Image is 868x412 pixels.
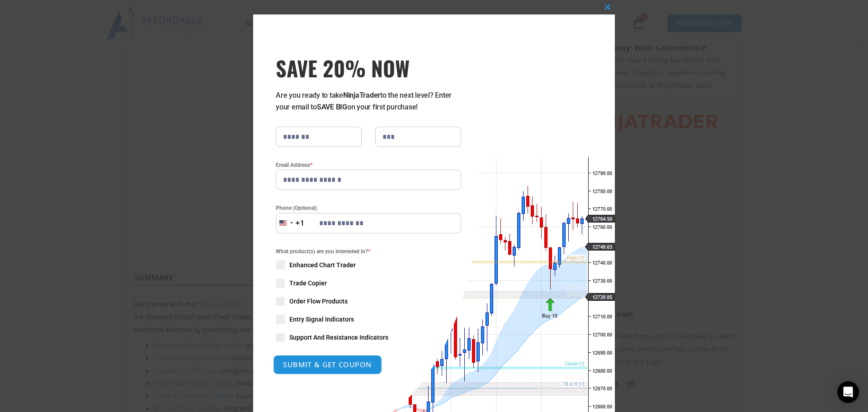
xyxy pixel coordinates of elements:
label: Support And Resistance Indicators [276,333,461,342]
div: +1 [296,218,305,229]
button: SUBMIT & GET COUPON [273,355,382,374]
label: Enhanced Chart Trader [276,260,461,270]
span: Enhanced Chart Trader [289,260,356,270]
span: Support And Resistance Indicators [289,333,388,342]
span: Entry Signal Indicators [289,315,354,324]
strong: NinjaTrader [343,91,380,99]
label: Trade Copier [276,279,461,288]
span: What product(s) are you interested in? [276,247,461,256]
label: Order Flow Products [276,297,461,306]
p: Are you ready to take to the next level? Enter your email to on your first purchase! [276,90,461,113]
label: Entry Signal Indicators [276,315,461,324]
span: Trade Copier [289,279,327,288]
span: SAVE 20% NOW [276,55,461,81]
button: Selected country [276,213,305,233]
label: Phone (Optional) [276,204,461,213]
strong: SAVE BIG [317,103,347,111]
span: Order Flow Products [289,297,348,306]
label: Email Address [276,161,461,170]
div: Open Intercom Messenger [837,381,859,403]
